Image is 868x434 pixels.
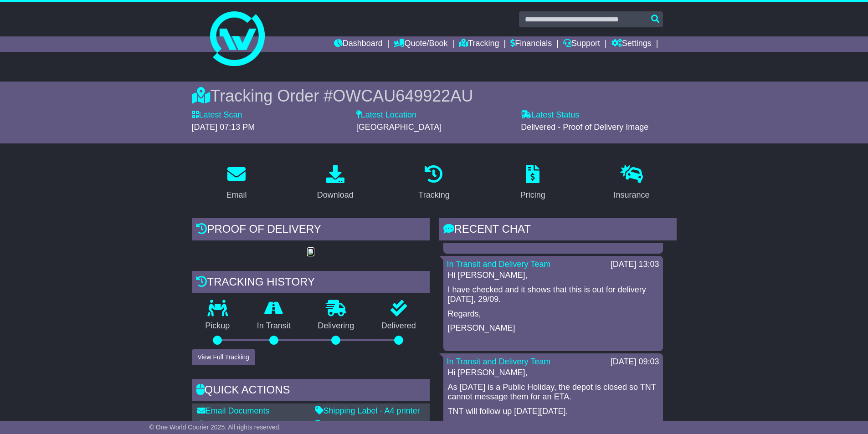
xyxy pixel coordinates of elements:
button: View Full Tracking [192,349,255,365]
p: As [DATE] is a Public Holiday, the depot is closed so TNT cannot message them for an ETA. [448,383,658,402]
span: © One World Courier 2025. All rights reserved. [149,424,281,431]
div: Email [226,189,247,201]
a: In Transit and Delivery Team [447,357,551,366]
a: Email [220,162,252,204]
p: Hi [PERSON_NAME], [448,368,658,378]
p: Delivered [368,321,430,331]
div: Insurance [614,189,650,201]
a: Pricing [514,162,551,204]
div: Quick Actions [192,379,430,403]
a: Download Documents [197,420,286,429]
p: Pickup [192,321,244,331]
p: In Transit [243,321,304,331]
div: Tracking history [192,271,430,296]
p: Regards, [448,309,658,319]
a: Dashboard [334,36,383,52]
a: Support [563,36,600,52]
label: Latest Location [356,110,416,120]
div: Tracking [418,189,449,201]
div: [DATE] 09:03 [611,357,659,367]
a: Shipping Label - A4 printer [315,406,420,415]
a: Download [311,162,360,204]
a: Tracking [412,162,455,204]
div: [DATE] 13:03 [611,260,659,270]
a: Settings [611,36,652,52]
div: Proof of Delivery [192,218,430,243]
a: Insurance [608,162,656,204]
a: Quote/Book [394,36,447,52]
span: Delivered - Proof of Delivery Image [521,123,648,132]
p: Hi [PERSON_NAME], [448,271,658,281]
p: TNT will follow up [DATE][DATE]. [448,407,658,417]
div: Pricing [520,189,545,201]
div: Tracking Order # [192,86,677,106]
span: [DATE] 07:13 PM [192,123,255,132]
img: GetPodImage [307,249,314,256]
p: Delivering [304,321,368,331]
label: Latest Status [521,110,579,120]
a: In Transit and Delivery Team [447,260,551,269]
a: Email Documents [197,406,270,415]
p: [PERSON_NAME] [448,323,658,333]
span: OWCAU649922AU [333,87,473,105]
div: Download [317,189,354,201]
div: RECENT CHAT [439,218,677,243]
a: Financials [510,36,552,52]
span: [GEOGRAPHIC_DATA] [356,123,442,132]
label: Latest Scan [192,110,242,120]
a: Tracking [459,36,499,52]
p: I have checked and it shows that this is out for delivery [DATE], 29/09. [448,285,658,305]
